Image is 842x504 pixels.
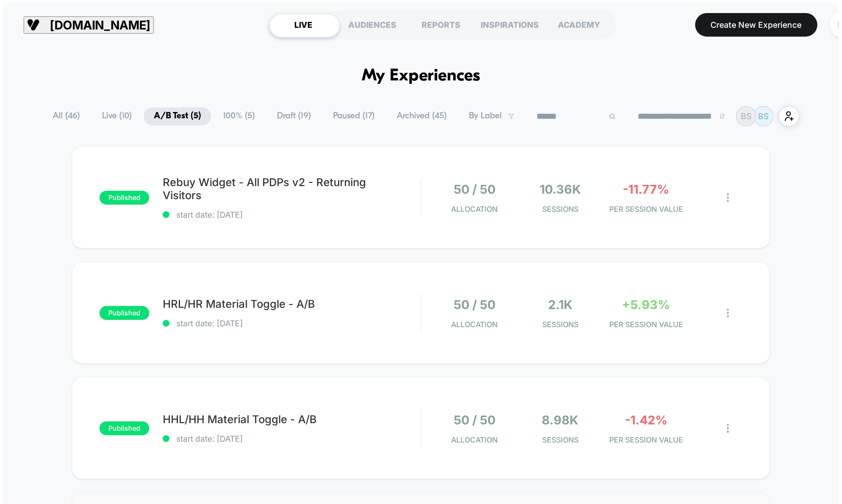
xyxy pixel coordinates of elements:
[163,176,420,202] span: Rebuy Widget - All PDPs v2 - Returning Visitors
[625,413,667,427] span: -1.42%
[607,205,686,213] span: PER SESSION VALUE
[452,320,498,329] span: Allocation
[622,297,670,312] span: +5.93%
[542,413,579,427] span: 8.98k
[323,107,385,125] span: Paused ( 17 )
[607,320,686,329] span: PER SESSION VALUE
[521,435,600,444] span: Sessions
[407,14,476,35] div: REPORTS
[521,320,600,329] span: Sessions
[469,111,502,121] span: By Label
[267,107,321,125] span: Draft ( 19 )
[452,435,498,444] span: Allocation
[544,14,613,35] div: ACADEMY
[163,318,420,328] span: start date: [DATE]
[727,309,729,317] img: close
[727,193,729,202] img: close
[454,182,495,197] span: 50 / 50
[387,107,457,125] span: Archived ( 45 )
[607,435,686,444] span: PER SESSION VALUE
[727,424,729,433] img: close
[759,111,769,121] p: BS
[43,107,90,125] span: All ( 46 )
[163,210,420,220] span: start date: [DATE]
[695,13,818,37] button: Create New Experience
[163,297,420,310] span: HRL/HR Material Toggle - A/B
[454,297,495,312] span: 50 / 50
[144,107,211,125] span: A/B Test ( 5 )
[92,107,142,125] span: Live ( 10 )
[720,114,725,119] img: end
[269,14,338,35] div: LIVE
[100,421,149,435] span: published
[50,18,151,32] span: [DOMAIN_NAME]
[27,19,40,31] img: Visually logo
[24,16,154,34] button: [DOMAIN_NAME]
[540,182,581,197] span: 10.36k
[623,182,670,197] span: -11.77%
[548,297,573,312] span: 2.1k
[362,67,480,86] h1: My Experiences
[741,111,751,121] p: BS
[338,14,407,35] div: AUDIENCES
[163,434,420,444] span: start date: [DATE]
[163,413,420,426] span: HHL/HH Material Toggle - A/B
[521,205,600,213] span: Sessions
[100,191,149,205] span: published
[454,413,495,427] span: 50 / 50
[100,306,149,320] span: published
[476,14,544,35] div: INSPIRATIONS
[213,107,265,125] span: 100% ( 5 )
[452,205,498,213] span: Allocation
